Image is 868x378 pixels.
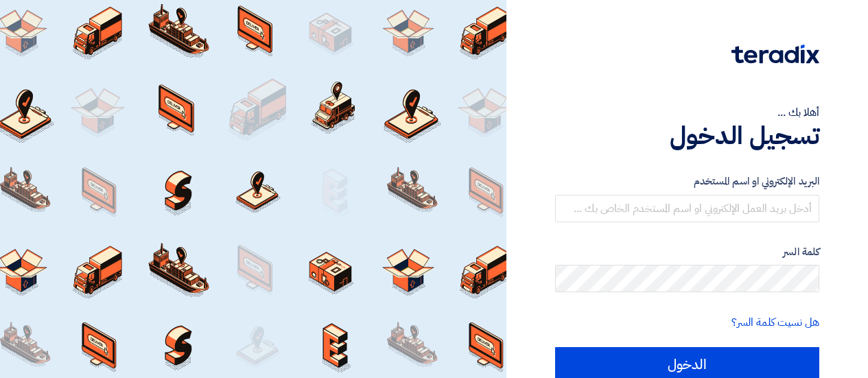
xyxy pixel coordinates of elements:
input: أدخل بريد العمل الإلكتروني او اسم المستخدم الخاص بك ... [555,195,819,222]
div: أهلا بك ... [555,104,819,121]
img: Teradix logo [731,45,819,64]
label: البريد الإلكتروني او اسم المستخدم [555,174,819,189]
h1: تسجيل الدخول [555,121,819,151]
a: هل نسيت كلمة السر؟ [731,314,819,331]
label: كلمة السر [555,244,819,260]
